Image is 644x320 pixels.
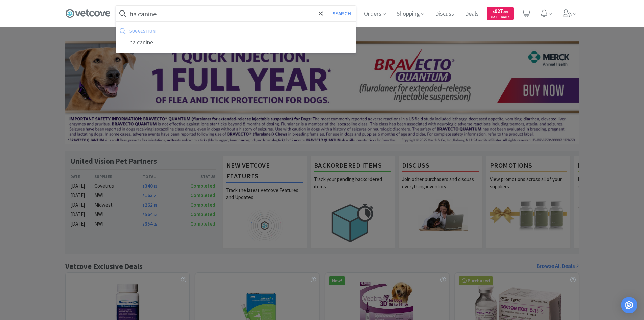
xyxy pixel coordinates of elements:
[487,4,514,23] a: $927.99Cash Back
[328,6,356,21] button: Search
[493,8,508,14] span: 927
[432,11,457,17] a: Discuss
[116,6,356,21] input: Search by item, sku, manufacturer, ingredient, size...
[493,9,495,14] span: $
[503,9,508,14] span: . 99
[462,11,481,17] a: Deals
[116,36,356,49] div: ha canine
[129,26,254,36] div: suggestion
[621,297,637,313] div: Open Intercom Messenger
[491,15,509,20] span: Cash Back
